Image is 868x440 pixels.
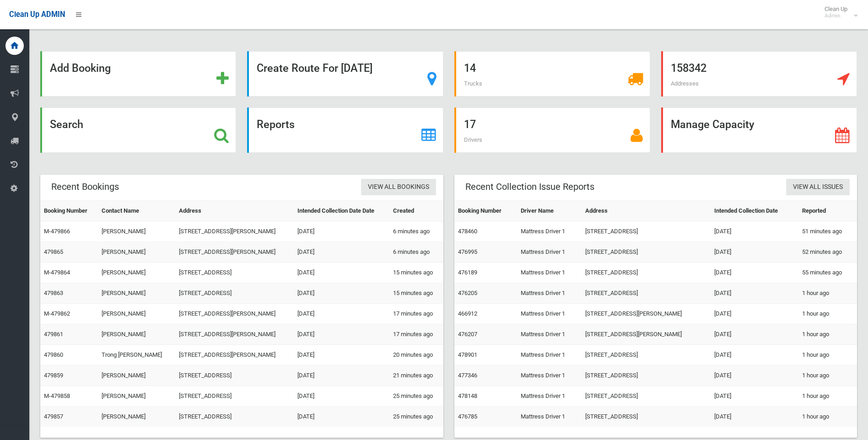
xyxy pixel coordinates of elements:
[517,242,581,263] td: Mattress Driver 1
[798,283,857,304] td: 1 hour ago
[582,263,711,283] td: [STREET_ADDRESS]
[44,351,63,358] a: 479860
[798,304,857,324] td: 1 hour ago
[464,80,482,87] span: Trucks
[175,304,294,324] td: [STREET_ADDRESS][PERSON_NAME]
[98,345,175,365] td: Trong [PERSON_NAME]
[661,107,857,153] a: Manage Capacity
[798,365,857,386] td: 1 hour ago
[582,345,711,365] td: [STREET_ADDRESS]
[98,263,175,283] td: [PERSON_NAME]
[294,221,390,242] td: [DATE]
[454,178,605,196] header: Recent Collection Issue Reports
[175,324,294,345] td: [STREET_ADDRESS][PERSON_NAME]
[517,263,581,283] td: Mattress Driver 1
[458,228,477,235] a: 478460
[458,269,477,276] a: 476189
[582,201,711,221] th: Address
[175,345,294,365] td: [STREET_ADDRESS][PERSON_NAME]
[389,304,443,324] td: 17 minutes ago
[389,365,443,386] td: 21 minutes ago
[40,178,130,196] header: Recent Bookings
[711,201,798,221] th: Intended Collection Date
[175,365,294,386] td: [STREET_ADDRESS]
[582,283,711,304] td: [STREET_ADDRESS]
[711,242,798,263] td: [DATE]
[517,201,581,221] th: Driver Name
[98,386,175,407] td: [PERSON_NAME]
[582,324,711,345] td: [STREET_ADDRESS][PERSON_NAME]
[257,62,372,75] strong: Create Route For [DATE]
[458,290,477,296] a: 476205
[582,221,711,242] td: [STREET_ADDRESS]
[517,345,581,365] td: Mattress Driver 1
[464,62,476,75] strong: 14
[711,407,798,427] td: [DATE]
[458,392,477,399] a: 478148
[798,221,857,242] td: 51 minutes ago
[389,201,443,221] th: Created
[582,242,711,263] td: [STREET_ADDRESS]
[671,80,699,87] span: Addresses
[711,304,798,324] td: [DATE]
[389,221,443,242] td: 6 minutes ago
[389,242,443,263] td: 6 minutes ago
[582,407,711,427] td: [STREET_ADDRESS]
[517,221,581,242] td: Mattress Driver 1
[44,269,70,276] a: M-479864
[98,365,175,386] td: [PERSON_NAME]
[294,201,390,221] th: Intended Collection Date Date
[294,263,390,283] td: [DATE]
[389,407,443,427] td: 25 minutes ago
[44,331,63,338] a: 479861
[798,324,857,345] td: 1 hour ago
[454,107,650,153] a: 17 Drivers
[44,310,70,317] a: M-479862
[247,51,443,97] a: Create Route For [DATE]
[389,324,443,345] td: 17 minutes ago
[582,304,711,324] td: [STREET_ADDRESS][PERSON_NAME]
[294,242,390,263] td: [DATE]
[294,304,390,324] td: [DATE]
[820,5,857,19] span: Clean Up
[294,365,390,386] td: [DATE]
[98,242,175,263] td: [PERSON_NAME]
[786,179,850,196] a: View All Issues
[671,62,706,75] strong: 158342
[517,324,581,345] td: Mattress Driver 1
[798,242,857,263] td: 52 minutes ago
[517,283,581,304] td: Mattress Driver 1
[798,386,857,407] td: 1 hour ago
[517,386,581,407] td: Mattress Driver 1
[389,345,443,365] td: 20 minutes ago
[294,345,390,365] td: [DATE]
[40,51,236,97] a: Add Booking
[294,324,390,345] td: [DATE]
[175,386,294,407] td: [STREET_ADDRESS]
[9,10,65,19] span: Clean Up ADMIN
[40,201,98,221] th: Booking Number
[711,324,798,345] td: [DATE]
[517,407,581,427] td: Mattress Driver 1
[50,118,83,131] strong: Search
[458,351,477,358] a: 478901
[798,345,857,365] td: 1 hour ago
[582,386,711,407] td: [STREET_ADDRESS]
[798,407,857,427] td: 1 hour ago
[711,283,798,304] td: [DATE]
[294,386,390,407] td: [DATE]
[44,248,63,255] a: 479865
[454,201,518,221] th: Booking Number
[464,118,476,131] strong: 17
[40,107,236,153] a: Search
[711,221,798,242] td: [DATE]
[175,201,294,221] th: Address
[517,365,581,386] td: Mattress Driver 1
[582,365,711,386] td: [STREET_ADDRESS]
[98,407,175,427] td: [PERSON_NAME]
[798,263,857,283] td: 55 minutes ago
[711,263,798,283] td: [DATE]
[175,263,294,283] td: [STREET_ADDRESS]
[825,12,847,19] small: Admin
[257,118,295,131] strong: Reports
